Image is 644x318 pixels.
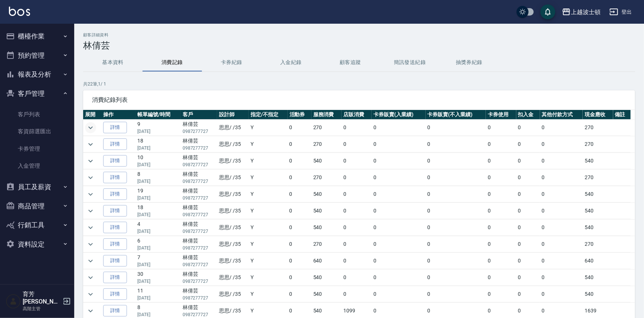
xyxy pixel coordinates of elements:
td: 0 [288,136,311,153]
td: 540 [583,203,613,219]
td: 270 [311,236,341,252]
p: [DATE] [137,195,179,201]
td: 270 [583,170,613,186]
p: [DATE] [137,211,179,218]
td: 0 [341,120,372,136]
td: 0 [288,286,311,302]
button: expand row [85,189,96,200]
button: expand row [85,172,96,183]
button: 顧客追蹤 [321,54,380,71]
p: 共 22 筆, 1 / 1 [83,81,635,87]
td: 19 [135,186,181,202]
td: 思思 / /35 [217,120,249,136]
td: 0 [372,236,425,252]
td: 0 [372,286,425,302]
button: 資料設定 [3,235,71,254]
button: expand row [85,255,96,267]
td: 0 [540,136,583,153]
td: 0 [540,220,583,236]
td: 0 [426,220,486,236]
td: Y [249,153,288,169]
img: Logo [9,7,30,16]
td: Y [249,203,288,219]
td: 0 [486,203,516,219]
button: expand row [85,139,96,150]
td: 0 [540,253,583,269]
td: 11 [135,286,181,302]
td: 0 [516,203,540,219]
a: 入金管理 [3,157,71,174]
td: 0 [288,253,311,269]
td: 0 [516,236,540,252]
h3: 林倩芸 [83,40,635,51]
button: 登出 [607,5,635,19]
td: 0 [372,253,425,269]
td: 640 [311,253,341,269]
td: 思思 / /35 [217,203,249,219]
p: 0987277727 [183,278,215,285]
th: 展開 [83,110,101,120]
p: [DATE] [137,178,179,185]
button: save [540,4,555,19]
td: 0 [372,220,425,236]
a: 詳情 [103,172,127,183]
td: 0 [540,120,583,136]
p: [DATE] [137,161,179,168]
td: 0 [486,170,516,186]
td: 0 [341,220,372,236]
td: 0 [516,286,540,302]
th: 操作 [101,110,135,120]
p: 0987277727 [183,295,215,301]
p: 0987277727 [183,195,215,201]
p: 0987277727 [183,161,215,168]
td: 540 [583,286,613,302]
td: 540 [311,220,341,236]
a: 詳情 [103,188,127,200]
td: 0 [516,153,540,169]
td: 0 [426,236,486,252]
th: 卡券販賣(入業績) [372,110,425,120]
td: 0 [540,203,583,219]
p: [DATE] [137,295,179,301]
td: 0 [288,236,311,252]
button: expand row [85,122,96,133]
td: 0 [372,186,425,202]
button: 卡券紀錄 [202,54,261,71]
th: 現金應收 [583,110,613,120]
td: Y [249,253,288,269]
button: 消費記錄 [143,54,202,71]
td: 0 [540,153,583,169]
td: 0 [426,120,486,136]
td: 0 [486,286,516,302]
th: 服務消費 [311,110,341,120]
img: Person [6,294,21,309]
td: 0 [540,236,583,252]
td: 270 [583,136,613,153]
td: 0 [288,203,311,219]
button: 上越波士頓 [559,4,604,20]
a: 詳情 [103,272,127,283]
td: 540 [583,220,613,236]
td: Y [249,236,288,252]
button: expand row [85,272,96,283]
span: 消費紀錄列表 [92,96,626,104]
td: 540 [583,270,613,286]
td: 0 [341,270,372,286]
td: 0 [372,203,425,219]
td: 林倩芸 [181,120,217,136]
td: 思思 / /35 [217,236,249,252]
td: 0 [486,153,516,169]
th: 帳單編號/時間 [135,110,181,120]
td: 思思 / /35 [217,153,249,169]
p: [DATE] [137,261,179,268]
td: 9 [135,120,181,136]
th: 其他付款方式 [540,110,583,120]
td: 0 [540,170,583,186]
button: expand row [85,289,96,300]
p: 0987277727 [183,145,215,151]
td: 0 [516,270,540,286]
a: 詳情 [103,122,127,133]
td: 540 [311,203,341,219]
td: 540 [583,153,613,169]
td: 0 [288,120,311,136]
